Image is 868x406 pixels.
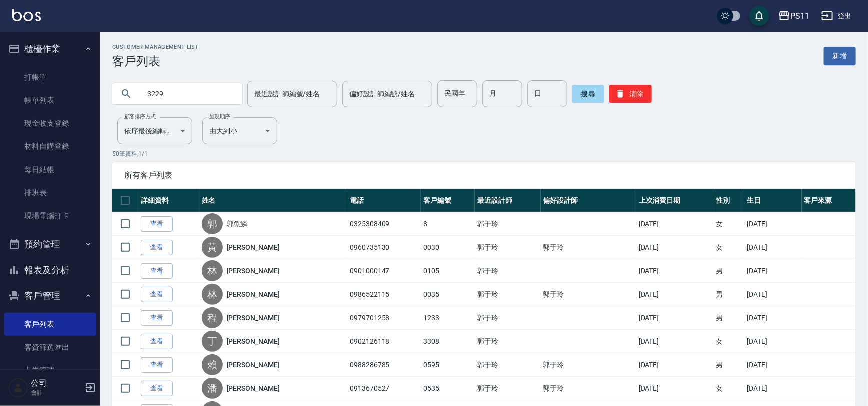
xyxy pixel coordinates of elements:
label: 呈現順序 [209,113,230,120]
div: 賴 [202,354,223,375]
a: 卡券管理 [4,359,96,382]
div: 由大到小 [202,117,277,144]
a: 客資篩選匯出 [4,336,96,359]
td: 8 [421,212,475,236]
a: 查看 [141,381,173,396]
p: 50 筆資料, 1 / 1 [112,149,856,158]
td: [DATE] [636,236,713,259]
td: [DATE] [744,283,801,306]
td: [DATE] [636,283,713,306]
td: 男 [713,283,744,306]
td: 郭于玲 [475,236,540,259]
td: [DATE] [744,330,801,353]
a: 打帳單 [4,66,96,89]
a: 帳單列表 [4,89,96,112]
input: 搜尋關鍵字 [140,80,234,107]
button: 報表及分析 [4,257,96,283]
h2: Customer Management List [112,44,199,50]
td: 郭于玲 [541,236,636,259]
td: 女 [713,377,744,400]
td: 0030 [421,236,475,259]
td: 0595 [421,353,475,377]
label: 顧客排序方式 [124,113,156,120]
td: 男 [713,353,744,377]
a: 查看 [141,287,173,302]
div: 丁 [202,331,223,352]
a: 查看 [141,263,173,279]
a: 排班表 [4,181,96,204]
button: PS11 [774,6,813,26]
td: 1233 [421,306,475,330]
td: [DATE] [744,353,801,377]
td: 0325308409 [347,212,421,236]
a: [PERSON_NAME] [227,383,280,393]
div: PS11 [790,10,809,22]
td: [DATE] [744,377,801,400]
div: 依序最後編輯時間 [117,117,192,144]
button: 櫃檯作業 [4,36,96,62]
div: 林 [202,260,223,281]
a: [PERSON_NAME] [227,242,280,252]
a: [PERSON_NAME] [227,289,280,299]
button: 搜尋 [572,85,604,103]
h5: 公司 [31,378,82,388]
a: 每日結帳 [4,158,96,181]
td: [DATE] [636,259,713,283]
button: 客戶管理 [4,283,96,309]
td: 0535 [421,377,475,400]
td: 0902126118 [347,330,421,353]
a: 查看 [141,310,173,326]
td: [DATE] [636,212,713,236]
div: 潘 [202,378,223,399]
h3: 客戶列表 [112,54,199,68]
th: 生日 [744,189,801,212]
td: [DATE] [636,353,713,377]
td: 0979701258 [347,306,421,330]
td: 女 [713,212,744,236]
td: 郭于玲 [541,283,636,306]
a: 查看 [141,357,173,373]
button: 登出 [817,7,856,25]
th: 客戶編號 [421,189,475,212]
th: 電話 [347,189,421,212]
a: [PERSON_NAME] [227,336,280,346]
th: 上次消費日期 [636,189,713,212]
th: 性別 [713,189,744,212]
td: 郭于玲 [541,377,636,400]
span: 所有客戶列表 [124,170,844,180]
div: 程 [202,307,223,328]
td: 0901000147 [347,259,421,283]
td: 0105 [421,259,475,283]
td: [DATE] [744,259,801,283]
td: [DATE] [636,377,713,400]
td: 郭于玲 [475,353,540,377]
td: 男 [713,259,744,283]
td: [DATE] [636,306,713,330]
td: [DATE] [636,330,713,353]
td: 0913670527 [347,377,421,400]
a: [PERSON_NAME] [227,360,280,370]
td: 0988286785 [347,353,421,377]
button: save [749,6,769,26]
td: 0035 [421,283,475,306]
td: 郭于玲 [475,330,540,353]
td: 郭于玲 [475,283,540,306]
a: 客戶列表 [4,313,96,336]
th: 偏好設計師 [541,189,636,212]
a: 材料自購登錄 [4,135,96,158]
td: 郭于玲 [541,353,636,377]
td: [DATE] [744,212,801,236]
div: 郭 [202,213,223,234]
a: 郭魚鱗 [227,219,248,229]
td: 女 [713,330,744,353]
td: [DATE] [744,306,801,330]
div: 黃 [202,237,223,258]
img: Person [8,378,28,398]
button: 預約管理 [4,231,96,257]
td: 女 [713,236,744,259]
p: 會計 [31,388,82,397]
a: 查看 [141,334,173,349]
a: 現場電腦打卡 [4,204,96,227]
td: 郭于玲 [475,212,540,236]
td: 0960735130 [347,236,421,259]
